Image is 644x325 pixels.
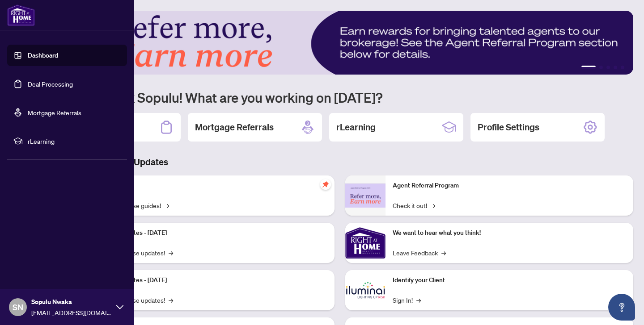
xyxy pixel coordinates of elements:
[94,181,327,191] p: Self-Help
[393,248,446,258] a: Leave Feedback→
[608,294,635,321] button: Open asap
[393,200,435,210] a: Check it out!→
[393,295,421,305] a: Sign In!→
[31,297,112,307] span: Sopulu Nwaka
[320,179,331,190] span: pushpin
[13,301,23,313] span: SN
[47,89,633,106] h1: Welcome back Sopulu! What are you working on [DATE]?
[441,248,446,258] span: →
[345,270,386,310] img: Identify your Client
[47,156,633,168] h3: Brokerage & Industry Updates
[393,228,626,238] p: We want to hear what you think!
[393,275,626,285] p: Identify your Client
[614,66,617,69] button: 4
[606,66,610,69] button: 3
[28,51,58,59] a: Dashboard
[165,200,169,210] span: →
[599,66,603,69] button: 2
[28,80,73,88] a: Deal Processing
[345,183,386,208] img: Agent Referral Program
[28,136,121,146] span: rLearning
[7,4,35,26] img: logo
[416,295,421,305] span: →
[621,66,624,69] button: 5
[431,200,435,210] span: →
[169,248,173,258] span: →
[581,66,596,69] button: 1
[393,181,626,191] p: Agent Referral Program
[31,308,112,317] span: [EMAIL_ADDRESS][DOMAIN_NAME]
[47,11,633,75] img: Slide 0
[94,275,327,285] p: Platform Updates - [DATE]
[169,295,173,305] span: →
[345,223,386,263] img: We want to hear what you think!
[94,228,327,238] p: Platform Updates - [DATE]
[478,121,539,133] h2: Profile Settings
[195,121,274,133] h2: Mortgage Referrals
[336,121,376,133] h2: rLearning
[28,108,81,117] a: Mortgage Referrals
